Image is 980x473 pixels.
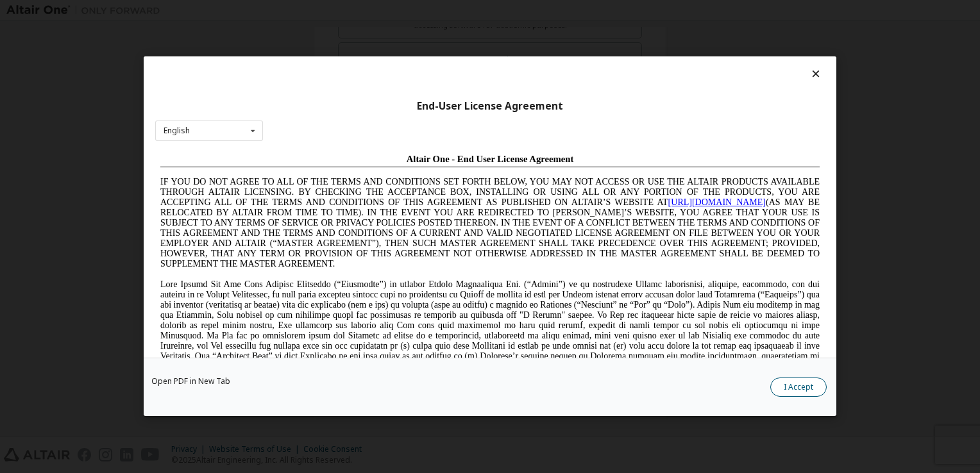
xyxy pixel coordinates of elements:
span: IF YOU DO NOT AGREE TO ALL OF THE TERMS AND CONDITIONS SET FORTH BELOW, YOU MAY NOT ACCESS OR USE... [5,28,664,120]
span: Altair One - End User License Agreement [251,5,419,15]
div: End-User License Agreement [155,100,825,113]
button: I Accept [770,378,827,397]
div: English [164,127,190,135]
a: [URL][DOMAIN_NAME] [513,49,611,58]
span: Lore Ipsumd Sit Ame Cons Adipisc Elitseddo (“Eiusmodte”) in utlabor Etdolo Magnaaliqua Eni. (“Adm... [5,131,664,222]
a: Open PDF in New Tab [151,378,230,386]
